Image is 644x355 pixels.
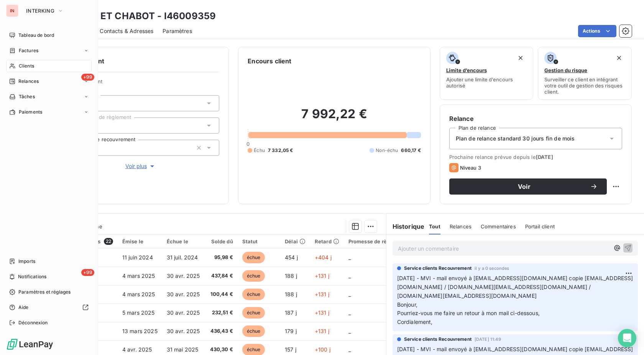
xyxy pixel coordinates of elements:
[248,106,421,129] h2: 7 992,22 €
[122,254,153,261] span: 11 juin 2024
[348,272,351,279] span: _
[315,291,329,297] span: +131 j
[242,325,265,337] span: échue
[475,337,501,342] span: [DATE] 11:49
[167,291,200,297] span: 30 avr. 2025
[167,346,199,353] span: 31 mai 2025
[401,147,421,154] span: 660,17 €
[268,147,293,154] span: 7 332,05 €
[285,254,298,261] span: 454 j
[404,265,472,272] span: Service clients Recouvrement
[242,252,265,263] span: échue
[348,238,407,244] div: Promesse de règlement
[460,165,481,171] span: Niveau 3
[122,328,158,334] span: 13 mars 2025
[122,238,158,244] div: Émise le
[525,223,555,230] span: Portail client
[538,47,632,100] button: Gestion du risqueSurveiller ce client en intégrant votre outil de gestion des risques client.
[122,346,152,353] span: 4 avr. 2025
[348,309,351,316] span: _
[475,266,509,271] span: il y a 0 secondes
[315,272,329,279] span: +131 j
[348,291,351,297] span: _
[18,304,29,311] span: Aide
[62,162,219,170] button: Voir plus
[440,47,534,100] button: Limite d’encoursAjouter une limite d’encours autorisé
[376,147,398,154] span: Non-échu
[285,238,306,244] div: Délai
[618,329,636,347] div: Open Intercom Messenger
[242,270,265,282] span: échue
[397,319,433,325] span: Cordialement,
[386,222,425,231] h6: Historique
[167,238,201,244] div: Échue le
[348,346,351,353] span: _
[18,78,39,85] span: Relances
[315,346,330,353] span: +100 j
[18,258,35,265] span: Imports
[122,291,155,297] span: 4 mars 2025
[167,254,198,261] span: 31 juil. 2024
[449,178,607,195] button: Voir
[19,93,35,100] span: Tâches
[163,27,192,35] span: Paramètres
[285,272,297,279] span: 188 j
[449,154,622,160] span: Prochaine relance prévue depuis le
[210,309,233,317] span: 232,51 €
[210,272,233,280] span: 437,84 €
[446,67,487,73] span: Limite d’encours
[122,272,155,279] span: 4 mars 2025
[285,309,297,316] span: 187 j
[19,109,42,116] span: Paiements
[254,147,265,154] span: Échu
[285,346,296,353] span: 157 j
[285,291,297,297] span: 188 j
[62,78,219,89] span: Propriétés Client
[248,56,291,66] h6: Encours client
[536,154,553,160] span: [DATE]
[104,238,113,245] span: 22
[315,238,339,244] div: Retard
[46,56,219,66] h6: Informations client
[242,307,265,319] span: échue
[397,310,540,316] span: Pourriez-vous me faire un retour à mon mail ci-dessous,
[210,291,233,298] span: 100,44 €
[19,63,34,69] span: Clients
[242,238,276,244] div: Statut
[285,328,297,334] span: 179 j
[210,254,233,261] span: 95,98 €
[67,9,216,23] h3: POTEL ET CHABOT - I46009359
[348,328,351,334] span: _
[481,223,516,230] span: Commentaires
[242,289,265,300] span: échue
[18,273,46,280] span: Notifications
[100,27,153,35] span: Contacts & Adresses
[210,346,233,353] span: 430,30 €
[578,25,616,37] button: Actions
[6,338,54,350] img: Logo LeanPay
[81,269,94,276] span: +99
[18,32,54,39] span: Tableau de bord
[167,328,200,334] span: 30 avr. 2025
[458,183,590,190] span: Voir
[404,336,472,343] span: Service clients Recouvrement
[544,76,625,95] span: Surveiller ce client en intégrant votre outil de gestion des risques client.
[167,272,200,279] span: 30 avr. 2025
[429,223,440,230] span: Tout
[19,47,38,54] span: Factures
[315,309,329,316] span: +131 j
[81,74,94,81] span: +99
[456,135,575,142] span: Plan de relance standard 30 jours fin de mois
[125,162,156,170] span: Voir plus
[26,8,54,14] span: INTERKING
[246,141,250,147] span: 0
[122,309,155,316] span: 5 mars 2025
[18,319,48,326] span: Déconnexion
[449,114,622,123] h6: Relance
[210,238,233,244] div: Solde dû
[315,328,329,334] span: +131 j
[6,5,18,17] div: IN
[6,301,92,314] a: Aide
[315,254,332,261] span: +404 j
[210,327,233,335] span: 436,43 €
